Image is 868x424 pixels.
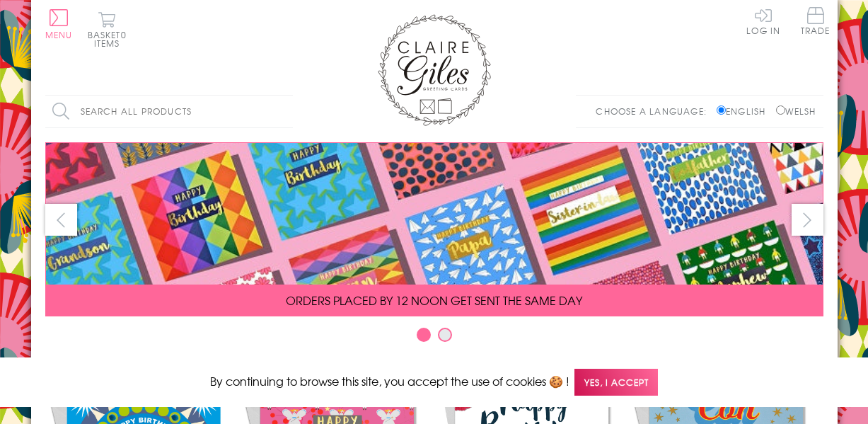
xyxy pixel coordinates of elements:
label: Welsh [776,105,816,118]
span: ORDERS PLACED BY 12 NOON GET SENT THE SAME DAY [286,292,582,309]
button: Carousel Page 2 [438,328,452,342]
a: Trade [801,7,831,38]
span: Yes, I accept [574,369,658,396]
a: Log In [746,7,780,35]
span: Menu [45,28,73,41]
input: Search all products [45,96,293,127]
label: English [717,105,772,118]
div: Carousel Pagination [45,327,823,349]
button: Menu [45,9,73,39]
button: next [792,204,823,236]
span: 0 items [94,28,127,50]
p: Choose a language: [596,105,714,118]
button: Carousel Page 1 (Current Slide) [417,328,431,342]
button: prev [45,204,77,236]
span: Trade [801,7,831,35]
input: English [717,105,726,115]
input: Search [279,96,293,127]
img: Claire Giles Greetings Cards [378,14,491,126]
button: Basket0 items [88,11,127,47]
input: Welsh [776,105,785,115]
